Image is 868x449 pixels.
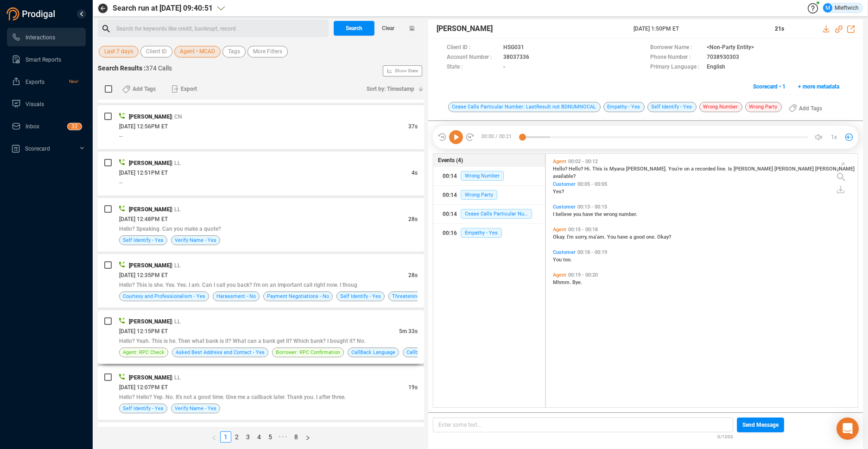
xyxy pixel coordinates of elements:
button: Tags [222,46,246,57]
li: Next Page [302,431,314,443]
div: [PERSON_NAME]| LL[DATE] 12:51PM ET4s-- [98,152,424,196]
span: 00:19 - 00:20 [566,272,600,278]
button: left [208,431,220,443]
span: I'm [567,234,575,240]
span: Search Results : [98,64,146,72]
span: [PERSON_NAME] [129,374,171,381]
span: Hello? [553,166,569,172]
span: Agent: RPC Check [123,348,165,357]
span: 28s [408,216,418,222]
span: Borrower Name : [650,43,702,53]
span: sorry, [575,234,589,240]
span: Empathy - Yes [603,102,645,112]
span: Interactions [25,34,55,41]
span: 37s [408,123,418,130]
span: recorded [695,166,717,172]
span: have [583,211,595,217]
span: 1x [831,130,837,145]
li: Exports [7,72,86,91]
span: 00:13 - 00:15 [576,204,609,210]
div: 00:16 [443,226,457,240]
button: 00:14Cease Calls Particular Number: LastResult not BDNUMNOCAL [433,205,545,223]
span: | LL [171,160,181,166]
span: too. [563,257,572,263]
span: Self Identify - Yes [340,292,381,301]
div: [PERSON_NAME]| LL[DATE] 12:48PM ET28sHello? Speaking. Can you make a quote?Self Identify - YesVer... [98,198,424,252]
span: | LL [171,374,181,381]
span: Search [346,21,362,36]
span: Yes? [553,189,564,195]
span: Wrong Number [461,171,504,181]
span: have [617,234,629,240]
button: Client ID [140,46,172,57]
button: 00:14Wrong Party [433,186,545,204]
span: You [553,257,563,263]
div: 00:14 [443,207,457,221]
span: Hello? Hello? Yep. No. It's not a good time. Give me a callback later. Thank you. I after three. [119,394,346,400]
a: Visuals [12,95,78,113]
span: [DATE] 1:50PM ET [634,25,764,33]
a: 3 [243,432,253,442]
span: [PERSON_NAME] [774,166,815,172]
button: 00:14Wrong Number [433,167,545,185]
span: the [595,211,603,217]
span: Asked Best Address and Contact - Yes [176,348,265,357]
span: M [825,3,830,13]
span: Okay? [657,234,671,240]
div: [PERSON_NAME]| LL[DATE] 12:35PM ET28sHello? This is she. Yes. Yes. I am. Can I call you back? I'm... [98,254,424,308]
span: Clear [382,21,394,36]
li: Smart Reports [7,50,86,69]
div: 00:14 [443,169,457,183]
span: number. [619,211,637,217]
span: Myana [609,166,626,172]
span: Primary Language : [650,63,702,72]
span: [PERSON_NAME]. [626,166,668,172]
span: Bye. [572,279,582,285]
span: Exports [25,79,44,85]
span: -- [119,179,123,186]
li: 8 [291,431,302,443]
span: Tags [228,46,240,57]
span: Agent [553,227,566,233]
li: Next 5 Pages [276,431,291,443]
span: Hi. [584,166,592,172]
div: [PERSON_NAME]| LL[DATE] 12:15PM ET5m 33sHello? Yeah. This is he. Then what bank is it? What can a... [98,310,424,364]
span: [PERSON_NAME] [734,166,774,172]
a: Interactions [12,28,78,46]
a: Inbox [12,117,78,135]
span: Harassment - No [216,292,256,301]
span: Customer [553,249,576,255]
button: Export [166,82,203,96]
span: Customer [553,181,576,187]
span: Self Identify - Yes [123,236,164,245]
li: 1 [220,431,231,443]
a: 2 [232,432,242,442]
span: 5m 33s [399,328,418,335]
span: | LL [171,262,181,269]
div: 00:14 [443,188,457,202]
span: ma'am. [589,234,607,240]
span: | LL [171,318,181,325]
a: 8 [291,432,301,442]
span: 374 Calls [146,64,172,72]
span: Cease Calls Particular Number: LastResult not BDNUMNOCAL [448,102,601,112]
span: Wrong Number [699,102,742,112]
span: Hello? Yeah. This is he. Then what bank is it? What can a bank get it? Which bank? I bought it? No. [119,338,366,344]
span: Courtesy and Professionalism - Yes [123,292,205,301]
span: Wrong Party [745,102,782,112]
span: line. [717,166,728,172]
span: wrong [603,211,619,217]
div: grid [551,156,858,406]
span: CallBack Language [351,348,395,357]
li: Visuals [7,95,86,113]
span: good [634,234,646,240]
span: Okay. [553,234,567,240]
span: Callback Permission Verification [406,348,482,357]
span: Search run at [DATE] 09:40:51 [113,3,213,14]
button: 00:16Empathy - Yes [433,224,545,242]
span: Events (4) [438,156,463,164]
li: 4 [253,431,265,443]
span: 19s [408,384,418,391]
span: [PERSON_NAME] [129,114,171,120]
span: Last 7 days [104,46,133,57]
